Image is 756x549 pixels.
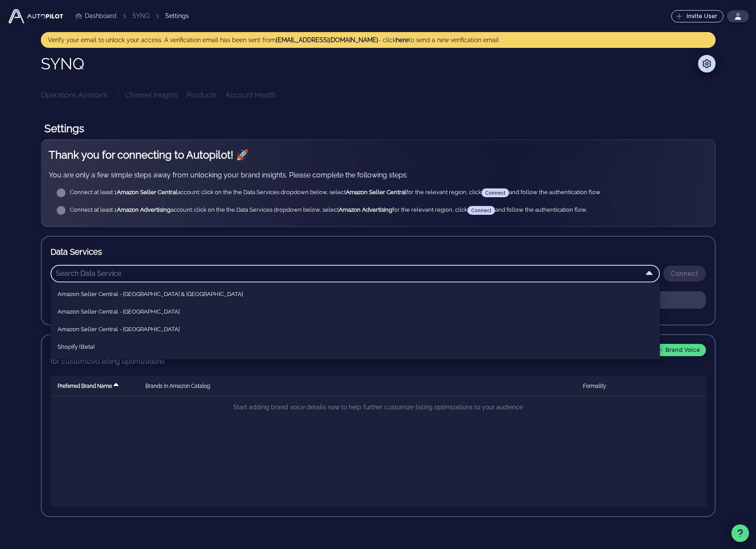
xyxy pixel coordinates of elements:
strong: Amazon Seller Central [346,189,406,195]
strong: Amazon Advertising [339,206,392,213]
div: Amazon Seller Central - [GEOGRAPHIC_DATA] [58,326,653,333]
h1: SYNQ [41,55,84,72]
a: Dashboard [75,11,116,21]
div: Amazon Seller Central - [GEOGRAPHIC_DATA] [58,308,653,315]
div: Verify your email to unlock your access. A verification email has been sent from - click to send ... [48,36,709,44]
h1: Settings [41,118,716,139]
span: Brand Voice [655,346,700,354]
div: Shopify (Beta) [58,343,653,350]
input: Search Data Service [56,267,642,281]
span: Invite User [677,13,718,20]
strong: Amazon Advertising [117,206,170,213]
div: Amazon Seller Central - [GEOGRAPHIC_DATA] & [GEOGRAPHIC_DATA] [58,291,653,298]
h3: Data Services [51,246,706,258]
h2: Thank you for connecting to Autopilot! 🚀 [49,147,708,163]
th: Formality [576,376,613,397]
strong: Amazon Seller Central [117,189,177,195]
span: Brands in Amazon Catalog [145,383,210,389]
button: Support [731,524,749,542]
td: Start adding brand voice details now to help further customize listing optimizations to your audi... [51,397,706,418]
div: Connect at least 1 account: click on the the Data Services dropdown below, select for the relevan... [70,206,701,215]
span: Preferred Brand Name [58,383,112,389]
img: Autopilot [7,7,65,25]
span: Formality [583,383,606,389]
th: Brands in Amazon Catalog [138,376,576,397]
button: Invite User [671,10,723,22]
div: for customized listing optimizations [51,356,706,367]
button: here [396,36,409,44]
div: Settings [165,11,189,21]
button: Brand Voice [650,344,706,356]
strong: [EMAIL_ADDRESS][DOMAIN_NAME] [276,36,378,43]
div: Connect at least 1 account: click on the the Data Services dropdown below, select for the relevan... [70,188,701,197]
p: You are only a few simple steps away from unlocking your brand insights. Please complete the foll... [49,170,708,181]
th: Preferred Brand Name: Sorted ascending. Activate to sort descending. [51,376,138,397]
